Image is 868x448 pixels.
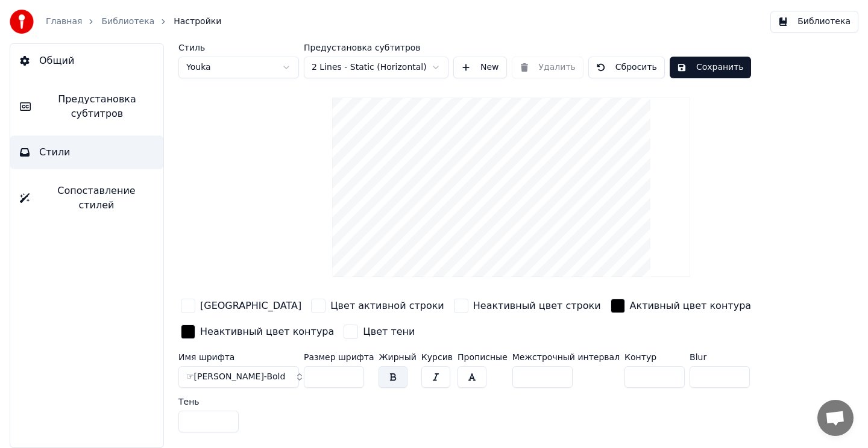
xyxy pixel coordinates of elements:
[421,353,453,361] label: Курсив
[770,11,858,33] button: Библиотека
[473,299,601,313] div: Неактивный цвет строки
[178,296,304,316] button: [GEOGRAPHIC_DATA]
[453,57,507,78] button: New
[186,371,285,383] span: ☞[PERSON_NAME]-Bold
[178,353,299,361] label: Имя шрифта
[200,325,334,339] div: Неактивный цвет контура
[670,57,751,78] button: Сохранить
[690,353,750,361] label: Blur
[10,44,163,78] button: Общий
[39,145,71,160] span: Стили
[40,92,154,121] span: Предустановка субтитров
[341,322,417,341] button: Цвет тени
[46,16,221,28] nav: breadcrumb
[451,296,603,316] button: Неактивный цвет строки
[10,82,163,131] button: Предустановка субтитров
[330,299,444,313] div: Цвет активной строки
[200,299,301,313] div: [GEOGRAPHIC_DATA]
[178,397,239,406] label: Тень
[10,174,163,222] button: Сопоставление стилей
[10,135,163,169] button: Стили
[588,57,665,78] button: Сбросить
[608,296,754,316] button: Активный цвет контура
[46,16,82,28] a: Главная
[178,322,336,341] button: Неактивный цвет контура
[512,353,620,361] label: Межстрочный интервал
[304,43,448,52] label: Предустановка субтитров
[379,353,416,361] label: Жирный
[817,400,854,436] div: Открытый чат
[630,299,752,313] div: Активный цвет контура
[39,184,154,213] span: Сопоставление стилей
[10,10,34,34] img: youka
[304,353,374,361] label: Размер шрифта
[363,325,415,339] div: Цвет тени
[178,43,299,52] label: Стиль
[39,54,74,68] span: Общий
[309,296,447,316] button: Цвет активной строки
[174,16,221,28] span: Настройки
[101,16,154,28] a: Библиотека
[624,353,685,361] label: Контур
[458,353,508,361] label: Прописные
